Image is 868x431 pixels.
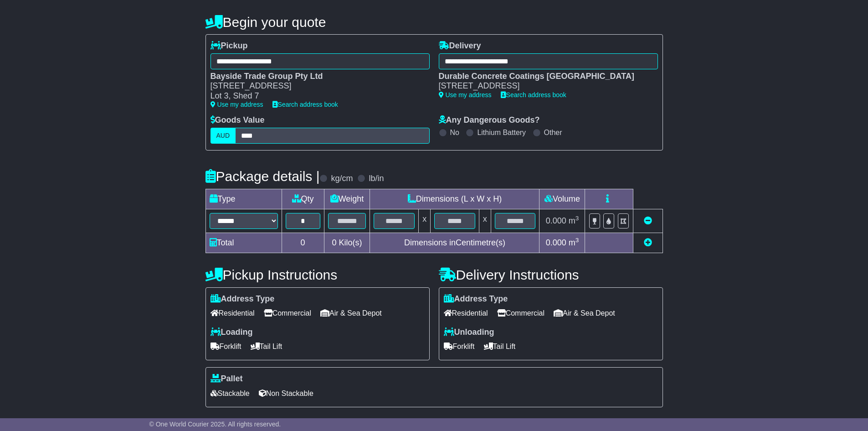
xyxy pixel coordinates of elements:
[569,216,579,225] span: m
[211,386,250,400] span: Stackable
[450,128,459,137] label: No
[205,169,320,184] h4: Package details |
[205,233,282,253] td: Total
[439,267,663,282] h4: Delivery Instructions
[554,306,615,320] span: Air & Sea Depot
[575,215,579,222] sup: 3
[211,306,255,320] span: Residential
[205,267,430,282] h4: Pickup Instructions
[370,189,539,209] td: Dimensions (L x W x H)
[331,174,353,184] label: kg/cm
[539,189,585,209] td: Volume
[477,128,526,137] label: Lithium Battery
[205,15,663,30] h4: Begin your quote
[439,91,492,99] a: Use my address
[439,72,649,82] div: Durable Concrete Coatings [GEOGRAPHIC_DATA]
[497,306,544,320] span: Commercial
[211,91,421,101] div: Lot 3, Shed 7
[546,216,566,225] span: 0.000
[211,115,265,125] label: Goods Value
[501,91,566,99] a: Search address book
[211,294,275,304] label: Address Type
[264,306,311,320] span: Commercial
[211,81,421,91] div: [STREET_ADDRESS]
[544,128,562,137] label: Other
[211,128,236,144] label: AUD
[211,339,241,353] span: Forklift
[444,306,488,320] span: Residential
[324,189,370,209] td: Weight
[259,386,313,400] span: Non Stackable
[439,115,540,125] label: Any Dangerous Goods?
[211,72,421,82] div: Bayside Trade Group Pty Ltd
[320,306,382,320] span: Air & Sea Depot
[211,327,253,338] label: Loading
[479,209,491,233] td: x
[211,374,243,384] label: Pallet
[282,189,324,209] td: Qty
[546,238,566,247] span: 0.000
[149,421,281,428] span: © One World Courier 2025. All rights reserved.
[644,216,652,225] a: Remove this item
[324,233,370,253] td: Kilo(s)
[211,101,263,108] a: Use my address
[439,81,649,91] div: [STREET_ADDRESS]
[369,174,384,184] label: lb/in
[444,339,475,353] span: Forklift
[644,238,652,247] a: Add new item
[251,339,282,353] span: Tail Lift
[444,327,494,338] label: Unloading
[332,238,336,247] span: 0
[370,233,539,253] td: Dimensions in Centimetre(s)
[569,238,579,247] span: m
[282,233,324,253] td: 0
[419,209,431,233] td: x
[484,339,516,353] span: Tail Lift
[211,41,248,51] label: Pickup
[272,101,338,108] a: Search address book
[205,189,282,209] td: Type
[444,294,508,304] label: Address Type
[439,41,481,51] label: Delivery
[575,237,579,244] sup: 3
